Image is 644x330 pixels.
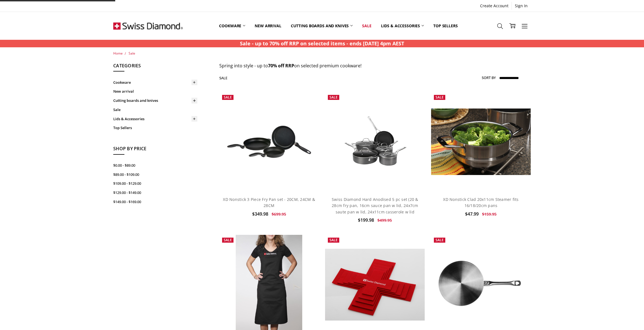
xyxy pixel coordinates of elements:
[376,13,429,38] a: Lids & Accessories
[431,109,531,175] img: XD Nonstick Clad 20x11cm Steamer fits 16/18/20cm pans
[429,13,462,38] a: Top Sellers
[113,197,197,206] a: $149.00 - $169.00
[325,108,425,176] img: Swiss Diamond Hard Anodised 5 pc set (20 & 28cm fry pan, 16cm sauce pan w lid, 24x7cm saute pan w...
[482,73,496,82] label: Sort By
[113,78,197,87] a: Cookware
[325,92,425,192] a: Swiss Diamond Hard Anodised 5 pc set (20 & 28cm fry pan, 16cm sauce pan w lid, 24x7cm saute pan w...
[219,117,319,167] img: XD Nonstick 3 Piece Fry Pan set - 20CM, 24CM & 28CM
[250,13,286,38] a: New arrival
[113,105,197,114] a: Sale
[330,238,338,242] span: Sale
[436,95,444,100] span: Sale
[357,13,376,38] a: Sale
[223,197,315,208] a: XD Nonstick 3 Piece Fry Pan set - 20CM, 24CM & 28CM
[240,40,404,47] strong: Sale - up to 70% off RRP on selected items - ends [DATE] 4pm AEST
[272,211,286,217] span: $699.95
[113,179,197,188] a: $109.00 - $129.00
[113,12,183,40] img: Free Shipping On Every Order
[219,76,228,80] h1: Sale
[113,62,197,72] h5: Categories
[214,13,250,38] a: Cookware
[512,2,531,10] a: Sign In
[431,92,531,192] a: XD Nonstick Clad 20x11cm Steamer fits 16/18/20cm pans
[224,95,232,100] span: Sale
[465,211,479,217] span: $47.99
[325,249,425,321] img: Swiss Diamond Felt Pan Protectors set of 5 - 18cm, 23cm, 28cm, 33cm &38cm
[358,217,374,223] span: $199.98
[482,211,496,217] span: $159.95
[219,63,362,69] span: Spring into style - up to on selected premium cookware!
[443,197,518,208] a: XD Nonstick Clad 20x11cm Steamer fits 16/18/20cm pans
[224,238,232,242] span: Sale
[252,211,268,217] span: $349.98
[219,92,319,192] a: XD Nonstick 3 Piece Fry Pan set - 20CM, 24CM & 28CM
[330,95,338,100] span: Sale
[113,51,123,56] a: Home
[113,188,197,197] a: $129.00 - $149.00
[477,2,512,10] a: Create Account
[113,96,197,105] a: Cutting boards and knives
[129,51,135,56] a: Sale
[113,161,197,170] a: $0.00 - $89.00
[113,123,197,132] a: Top Sellers
[113,114,197,124] a: Lids & Accessories
[113,145,197,155] h5: Shop By Price
[268,63,294,69] strong: 70% off RRP
[113,87,197,96] a: New arrival
[286,13,358,38] a: Cutting boards and knives
[113,170,197,179] a: $89.00 - $109.00
[436,238,444,242] span: Sale
[377,218,392,223] span: $499.95
[332,197,418,215] a: Swiss Diamond Hard Anodised 5 pc set (20 & 28cm fry pan, 16cm sauce pan w lid, 24x7cm saute pan w...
